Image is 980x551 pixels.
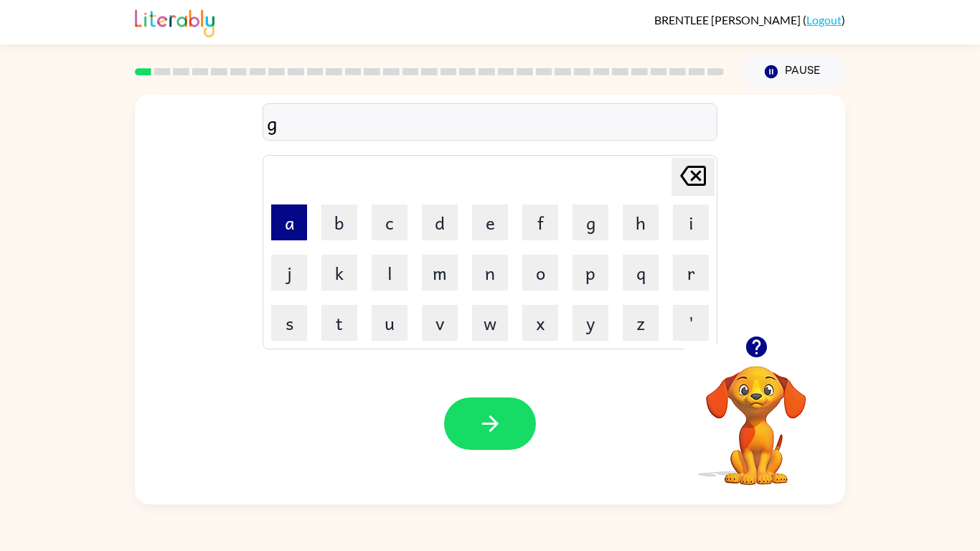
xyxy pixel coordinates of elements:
button: ' [673,305,709,341]
button: x [522,305,558,341]
div: g [267,108,713,138]
button: w [472,305,508,341]
button: k [321,255,357,291]
button: y [573,305,608,341]
button: d [422,204,458,240]
button: n [472,255,508,291]
button: h [623,204,659,240]
div: ( ) [654,13,845,27]
button: z [623,305,659,341]
button: l [372,255,407,291]
img: Literably [135,6,215,37]
button: g [573,204,608,240]
button: u [372,305,407,341]
button: j [271,255,307,291]
button: m [422,255,458,291]
button: v [422,305,458,341]
button: e [472,204,508,240]
button: a [271,204,307,240]
button: r [673,255,709,291]
button: p [573,255,608,291]
button: b [321,204,357,240]
video: Your browser must support playing .mp4 files to use Literably. Please try using another browser. [684,344,828,487]
a: Logout [806,13,842,27]
button: f [522,204,558,240]
span: BRENTLEE [PERSON_NAME] [654,13,803,27]
button: s [271,305,307,341]
button: o [522,255,558,291]
button: c [372,204,407,240]
button: t [321,305,357,341]
button: Pause [741,55,845,88]
button: i [673,204,709,240]
button: q [623,255,659,291]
